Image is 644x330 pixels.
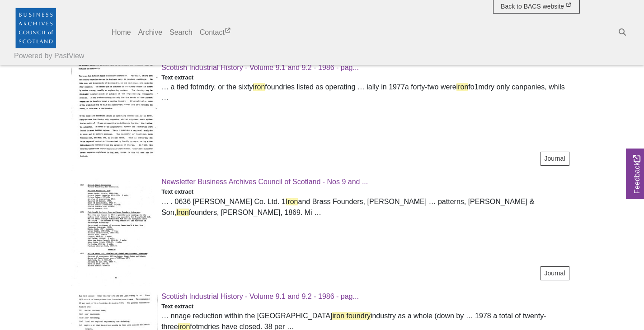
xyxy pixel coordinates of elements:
span: iron [253,83,265,91]
span: Feedback [632,155,643,194]
a: Scottish Industrial History - Volume 9.1 and 9.2 - 1986 - pag... [161,64,359,71]
img: Newsletter Business Archives Council of Scotland - Nos 9 and 10 – 1974 - page 54 [71,175,158,285]
a: Newsletter Business Archives Council of Scotland - Nos 9 and ... [161,178,368,186]
a: Scottish Industrial History - Volume 9.1 and 9.2 - 1986 - pag... [161,293,359,300]
span: Iron [286,198,298,205]
a: Archive [135,23,166,42]
a: Journal [541,152,569,166]
span: iron [456,83,469,91]
a: Would you like to provide feedback? [626,149,644,199]
a: Contact [196,23,235,42]
a: Business Archives Council of Scotland logo [14,4,57,51]
span: Back to BACS website [501,3,564,10]
span: iron foundry [332,312,371,320]
span: Text extract [161,302,193,311]
a: Powered by PastView [14,51,84,61]
span: … a tied fotmdry. or the sixty foundries listed as operating … ially in 1977a forty-two were fo1m... [161,82,573,103]
span: … . 0636 [PERSON_NAME] Co. Ltd. 1 and Brass Founders, [PERSON_NAME] … patterns, [PERSON_NAME] & S... [161,196,573,218]
a: Journal [541,266,569,280]
img: Scottish Industrial History - Volume 9.1 and 9.2 - 1986 - page 66 [71,60,158,171]
span: Text extract [161,187,193,196]
a: Home [108,23,135,42]
span: Iron [176,209,189,216]
img: Business Archives Council of Scotland [14,6,57,49]
a: Search [166,23,196,42]
span: Text extract [161,73,193,82]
